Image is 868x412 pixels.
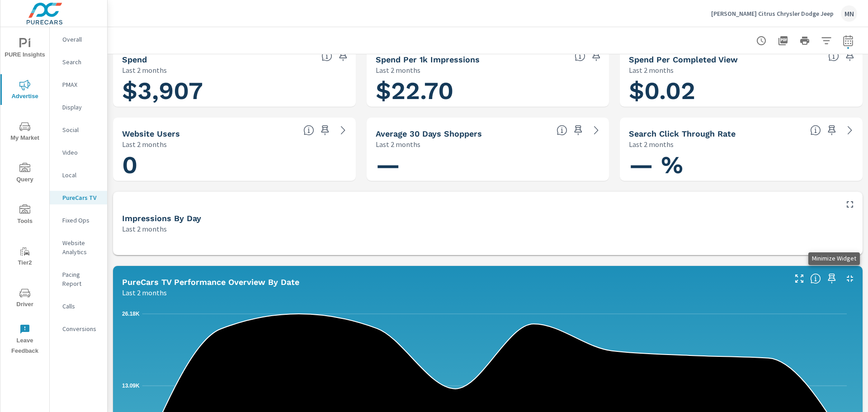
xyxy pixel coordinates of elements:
p: [PERSON_NAME] Citrus Chrysler Dodge Jeep [711,9,834,18]
h5: PureCars TV Performance Overview By Date [122,277,299,287]
span: Query [3,163,47,185]
span: Tools [3,204,47,227]
span: Total spend per 1,000 impressions. [Source: This data is provided by the video advertising platform] [828,51,839,62]
button: "Export Report to PDF" [774,32,792,50]
div: Fixed Ops [50,213,107,227]
button: Maximize Widget [843,197,857,212]
div: PMAX [50,78,107,91]
div: Conversions [50,322,107,336]
span: Unique website visitors over the selected time period. [Source: Website Analytics] [303,125,314,136]
p: PureCars TV [62,193,100,202]
text: 26.18K [122,311,140,317]
p: Display [62,103,100,112]
p: Search [62,57,100,66]
p: Last 2 months [629,65,674,76]
h1: $22.70 [376,76,600,106]
div: Display [50,100,107,114]
div: MN [841,5,857,22]
div: Website Analytics [50,236,107,259]
p: Website Analytics [62,238,100,256]
h5: Impressions by Day [122,213,201,223]
span: My Market [3,121,47,143]
h1: $0.02 [629,76,854,106]
p: Conversions [62,324,100,333]
h5: Spend [122,55,147,64]
span: Percentage of users who viewed your campaigns who clicked through to your website. For example, i... [810,125,821,136]
span: Understand PureCars TV performance data over time and see how metrics compare to each other over ... [810,273,821,284]
p: Overall [62,35,100,44]
span: Driver [3,288,47,310]
h5: Spend Per 1k Impressions [376,55,480,64]
span: Advertise [3,80,47,102]
div: Video [50,146,107,159]
h5: Spend Per Completed View [629,55,738,64]
h1: — [376,150,600,180]
h1: 0 [122,150,347,180]
a: See more details in report [589,123,604,137]
h1: — % [629,150,854,180]
p: PMAX [62,80,100,89]
button: Make Fullscreen [792,271,807,286]
span: Total spend per 1,000 impressions. [Source: This data is provided by the video advertising platform] [575,51,585,62]
span: Save this to your personalized report [318,123,332,137]
span: Save this to your personalized report [571,123,585,137]
p: Fixed Ops [62,216,100,225]
p: Last 2 months [122,139,167,150]
span: A rolling 30 day total of daily Shoppers on the dealership website, averaged over the selected da... [557,125,567,136]
p: Last 2 months [122,65,167,76]
span: Tier2 [3,246,47,268]
p: Local [62,170,100,180]
span: Save this to your personalized report [843,49,857,63]
span: Save this to your personalized report [825,271,839,286]
div: Overall [50,33,107,46]
div: nav menu [0,27,49,360]
text: 13.09K [122,383,140,389]
div: Local [50,168,107,182]
span: PURE Insights [3,38,47,60]
div: Search [50,55,107,69]
span: Save this to your personalized report [825,123,839,137]
h5: Website Users [122,129,180,138]
button: Select Date Range [839,32,857,50]
span: Save this to your personalized report [336,49,350,63]
span: Save this to your personalized report [589,49,604,63]
h1: $3,907 [122,76,347,106]
p: Last 2 months [122,223,167,234]
p: Last 2 months [122,287,167,298]
p: Pacing Report [62,270,100,288]
p: Social [62,125,100,134]
h5: Average 30 Days Shoppers [376,129,482,138]
button: Apply Filters [817,32,835,50]
a: See more details in report [336,123,350,137]
span: Leave Feedback [3,324,47,356]
p: Video [62,148,100,157]
h5: Search Click Through Rate [629,129,736,138]
div: Calls [50,299,107,313]
p: Last 2 months [629,139,674,150]
p: Last 2 months [376,65,420,76]
a: See more details in report [843,123,857,137]
span: Cost of your connected TV ad campaigns. [Source: This data is provided by the video advertising p... [321,51,332,62]
p: Calls [62,302,100,311]
div: PureCars TV [50,191,107,204]
div: Pacing Report [50,268,107,290]
p: Last 2 months [376,139,420,150]
div: Social [50,123,107,137]
button: Print Report [796,32,814,50]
